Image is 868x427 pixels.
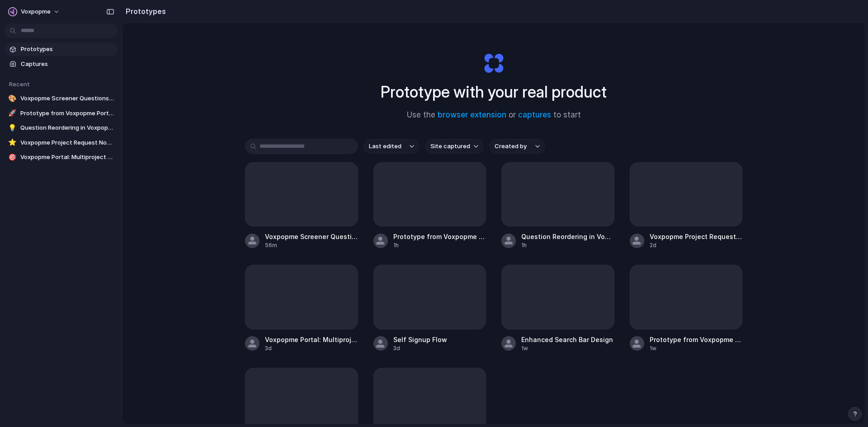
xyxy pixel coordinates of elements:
[20,153,114,162] span: Voxpopme Portal: Multiproject Analysis with Tutorial Checklist
[495,142,527,151] span: Created by
[650,232,743,241] span: Voxpopme Project Request Notification Email
[518,110,551,119] a: captures
[521,241,614,249] div: 1h
[265,344,358,352] div: 3d
[501,162,614,249] a: Question Reordering in Voxpopme Portal1h
[265,232,358,241] span: Voxpopme Screener Questions Reordering Feature
[369,142,401,151] span: Last edited
[245,162,358,249] a: Voxpopme Screener Questions Reordering Feature56m
[373,162,486,249] a: Prototype from Voxpopme Portal: Screener Questions1h
[5,107,118,120] a: 🚀Prototype from Voxpopme Portal: Screener Questions
[21,45,114,54] span: Prototypes
[650,344,743,352] div: 1w
[650,241,743,249] div: 2d
[21,7,51,16] span: Voxpopme
[501,265,614,352] a: Enhanced Search Bar Design1w
[407,109,581,121] span: Use the or to start
[363,139,420,154] button: Last edited
[8,94,17,103] div: 🎨
[245,265,358,352] a: Voxpopme Portal: Multiproject Analysis with Tutorial Checklist3d
[8,153,17,162] div: 🎯
[21,60,114,69] span: Captures
[9,80,30,88] span: Recent
[373,265,486,352] a: Self Signup Flow3d
[8,123,17,132] div: 💡
[630,265,743,352] a: Prototype from Voxpopme Portal: Influence Hearing Sources1w
[650,335,743,344] span: Prototype from Voxpopme Portal: Influence Hearing Sources
[521,335,614,344] span: Enhanced Search Bar Design
[20,138,114,147] span: Voxpopme Project Request Notification Email
[393,335,486,344] span: Self Signup Flow
[20,109,114,118] span: Prototype from Voxpopme Portal: Screener Questions
[521,232,614,241] span: Question Reordering in Voxpopme Portal
[393,344,486,352] div: 3d
[630,162,743,249] a: Voxpopme Project Request Notification Email2d
[425,139,484,154] button: Site captured
[489,139,545,154] button: Created by
[5,92,118,105] a: 🎨Voxpopme Screener Questions Reordering Feature
[20,94,114,103] span: Voxpopme Screener Questions Reordering Feature
[5,121,118,135] a: 💡Question Reordering in Voxpopme Portal
[393,241,486,249] div: 1h
[393,232,486,241] span: Prototype from Voxpopme Portal: Screener Questions
[265,335,358,344] span: Voxpopme Portal: Multiproject Analysis with Tutorial Checklist
[5,42,118,56] a: Prototypes
[5,136,118,150] a: ⭐Voxpopme Project Request Notification Email
[8,109,17,118] div: 🚀
[122,6,166,17] h2: Prototypes
[381,80,607,104] h1: Prototype with your real product
[265,241,358,249] div: 56m
[5,5,65,19] button: Voxpopme
[20,123,114,132] span: Question Reordering in Voxpopme Portal
[521,344,614,352] div: 1w
[8,138,17,147] div: ⭐
[5,57,118,71] a: Captures
[438,110,506,119] a: browser extension
[430,142,470,151] span: Site captured
[5,150,118,164] a: 🎯Voxpopme Portal: Multiproject Analysis with Tutorial Checklist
